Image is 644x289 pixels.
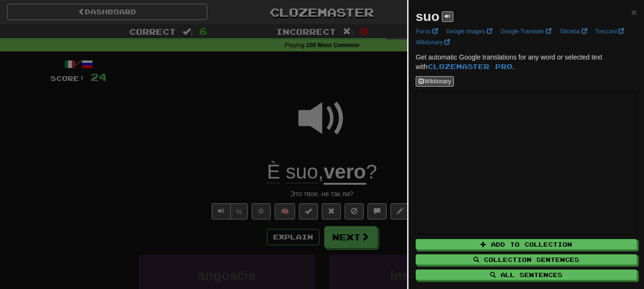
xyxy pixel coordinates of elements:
button: All Sentences [416,269,637,280]
strong: suo [416,9,440,24]
a: Wiktionary [413,37,453,48]
a: Tatoeba [557,26,590,37]
button: Close [631,7,637,17]
a: Treccani [593,26,627,37]
a: Google Translate [498,26,554,37]
span: × [631,7,637,18]
a: Clozemaster Pro [428,62,512,70]
a: Forvo [413,26,441,37]
button: Collection Sentences [416,254,637,265]
p: Get automatic Google translations for any word or selected text with . [416,52,637,71]
button: Add to Collection [416,239,637,249]
a: Google Images [443,26,495,37]
button: Wiktionary [416,76,454,87]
